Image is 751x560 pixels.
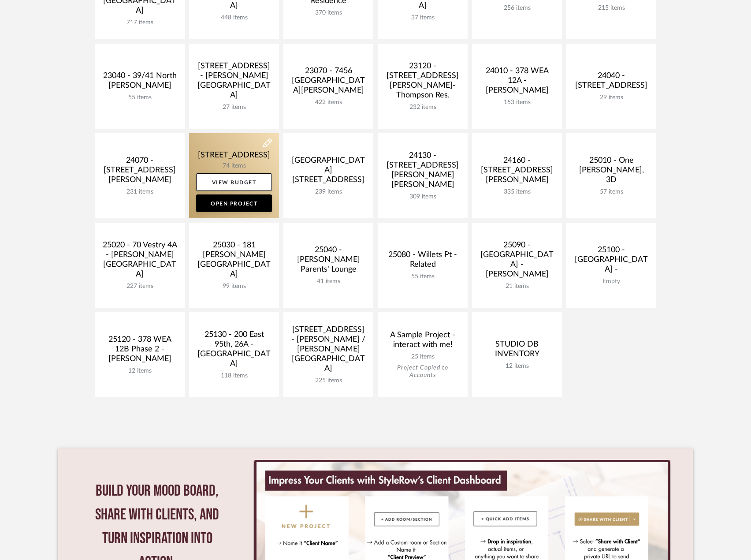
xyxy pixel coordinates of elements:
[196,283,272,290] div: 99 items
[479,240,555,283] div: 25090 - [GEOGRAPHIC_DATA] - [PERSON_NAME]
[573,188,649,196] div: 57 items
[479,99,555,106] div: 153 items
[290,278,366,285] div: 41 items
[290,325,366,377] div: [STREET_ADDRESS] - [PERSON_NAME] / [PERSON_NAME][GEOGRAPHIC_DATA]
[102,188,178,196] div: 231 items
[290,66,366,99] div: 23070 - 7456 [GEOGRAPHIC_DATA][PERSON_NAME]
[385,193,461,201] div: 309 items
[385,330,461,353] div: A Sample Project - interact with me!
[573,245,649,278] div: 25100 - [GEOGRAPHIC_DATA] -
[102,94,178,101] div: 55 items
[290,156,366,188] div: [GEOGRAPHIC_DATA][STREET_ADDRESS]
[479,4,555,12] div: 256 items
[290,9,366,17] div: 370 items
[479,188,555,196] div: 335 items
[573,94,649,101] div: 29 items
[196,330,272,372] div: 25130 - 200 East 95th, 26A - [GEOGRAPHIC_DATA]
[385,353,461,361] div: 25 items
[385,14,461,22] div: 37 items
[479,283,555,290] div: 21 items
[573,156,649,188] div: 25010 - One [PERSON_NAME], 3D
[479,362,555,370] div: 12 items
[573,71,649,94] div: 24040 - [STREET_ADDRESS]
[573,278,649,285] div: Empty
[290,188,366,196] div: 239 items
[196,240,272,283] div: 25030 - 181 [PERSON_NAME][GEOGRAPHIC_DATA]
[385,273,461,280] div: 55 items
[290,377,366,385] div: 225 items
[196,14,272,22] div: 448 items
[196,372,272,380] div: 118 items
[479,340,555,362] div: STUDIO DB INVENTORY
[102,283,178,290] div: 227 items
[102,335,178,367] div: 25120 - 378 WEA 12B Phase 2 - [PERSON_NAME]
[385,250,461,273] div: 25080 - Willets Pt - Related
[196,173,272,191] a: View Budget
[573,4,649,12] div: 215 items
[102,71,178,94] div: 23040 - 39/41 North [PERSON_NAME]
[385,364,461,379] div: Project Copied to Accounts
[102,156,178,188] div: 24070 - [STREET_ADDRESS][PERSON_NAME]
[102,367,178,375] div: 12 items
[196,61,272,104] div: [STREET_ADDRESS] - [PERSON_NAME][GEOGRAPHIC_DATA]
[479,156,555,188] div: 24160 - [STREET_ADDRESS][PERSON_NAME]
[385,104,461,111] div: 232 items
[196,194,272,212] a: Open Project
[479,66,555,99] div: 24010 - 378 WEA 12A - [PERSON_NAME]
[385,151,461,193] div: 24130 - [STREET_ADDRESS][PERSON_NAME][PERSON_NAME]
[102,240,178,283] div: 25020 - 70 Vestry 4A - [PERSON_NAME][GEOGRAPHIC_DATA]
[385,61,461,104] div: 23120 - [STREET_ADDRESS][PERSON_NAME]-Thompson Res.
[102,19,178,26] div: 717 items
[290,245,366,278] div: 25040 - [PERSON_NAME] Parents' Lounge
[290,99,366,106] div: 422 items
[196,104,272,111] div: 27 items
